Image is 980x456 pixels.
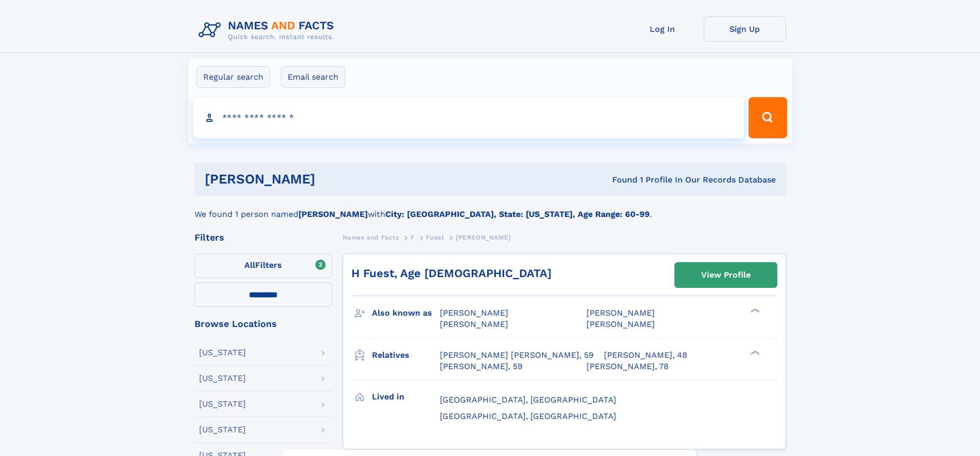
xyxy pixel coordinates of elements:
[701,263,751,287] div: View Profile
[749,97,787,138] button: Search Button
[586,308,655,318] span: [PERSON_NAME]
[464,174,776,186] div: Found 1 Profile In Our Records Database
[193,97,744,138] input: search input
[281,66,345,88] label: Email search
[426,234,444,241] span: Fuest
[298,209,368,219] b: [PERSON_NAME]
[385,209,650,219] b: City: [GEOGRAPHIC_DATA], State: [US_STATE], Age Range: 60-99
[748,307,760,314] div: ❯
[199,349,246,357] div: [US_STATE]
[194,16,343,44] img: Logo Names and Facts
[199,400,246,408] div: [US_STATE]
[704,16,786,42] a: Sign Up
[343,231,399,244] a: Names and Facts
[440,319,508,329] span: [PERSON_NAME]
[426,231,444,244] a: Fuest
[372,388,440,406] h3: Lived in
[194,253,332,278] label: Filters
[194,196,786,221] div: We found 1 person named with .
[411,231,415,244] a: F
[440,411,616,421] span: [GEOGRAPHIC_DATA], [GEOGRAPHIC_DATA]
[197,66,270,88] label: Regular search
[194,233,332,242] div: Filters
[440,350,594,361] a: [PERSON_NAME] [PERSON_NAME], 59
[604,350,687,361] a: [PERSON_NAME], 48
[586,361,669,372] a: [PERSON_NAME], 78
[199,374,246,382] div: [US_STATE]
[199,426,246,434] div: [US_STATE]
[372,346,440,364] h3: Relatives
[411,234,415,241] span: F
[586,319,655,329] span: [PERSON_NAME]
[372,304,440,322] h3: Also known as
[456,234,511,241] span: [PERSON_NAME]
[351,267,551,280] a: H Fuest, Age [DEMOGRAPHIC_DATA]
[621,16,704,42] a: Log In
[675,263,777,287] a: View Profile
[440,361,523,372] a: [PERSON_NAME], 59
[440,308,508,318] span: [PERSON_NAME]
[194,319,332,329] div: Browse Locations
[244,260,255,270] span: All
[748,349,760,356] div: ❯
[440,395,616,405] span: [GEOGRAPHIC_DATA], [GEOGRAPHIC_DATA]
[205,173,464,186] h1: [PERSON_NAME]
